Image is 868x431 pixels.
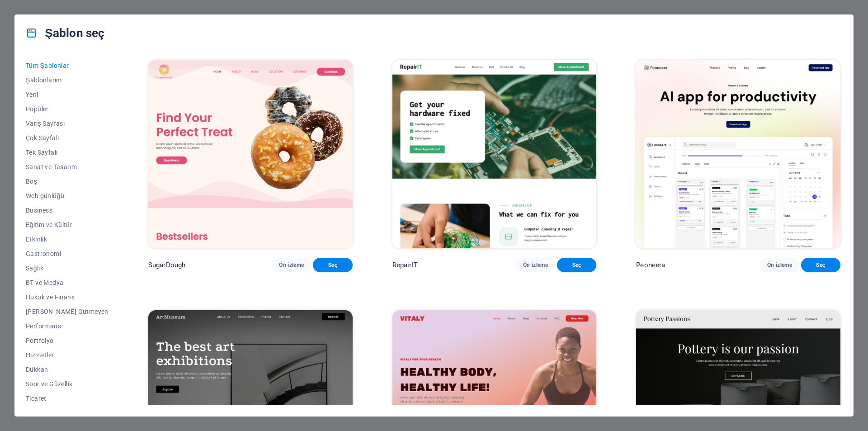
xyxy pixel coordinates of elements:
span: Popüler [26,105,108,113]
img: RepairIT [392,60,597,248]
span: Seç [320,261,345,269]
button: Seç [313,258,352,272]
span: Yeni [26,91,108,98]
img: SugarDough [148,60,353,248]
span: Çok Sayfalı [26,134,108,142]
span: Tüm Şablonlar [26,62,108,69]
span: Ön izleme [767,261,792,269]
span: Eğitim ve Kültür [26,221,108,228]
button: Web günlüğü [26,189,108,203]
button: Tüm Şablonlar [26,58,108,73]
span: Ön izleme [279,261,304,269]
button: Şablonlarım [26,73,108,87]
span: Şablonlarım [26,76,108,84]
button: Etkinlik [26,232,108,246]
span: Hizmetler [26,351,108,359]
span: Portfolyo [26,337,108,344]
button: Tek Sayfalı [26,145,108,160]
button: Hizmetler [26,348,108,362]
span: Hukuk ve Finans [26,294,108,301]
span: Seç [808,261,833,269]
span: [PERSON_NAME] Gütmeyen [26,308,108,315]
button: Performans [26,319,108,333]
button: Ön izleme [760,258,799,272]
span: Ön izleme [523,261,548,269]
span: Web günlüğü [26,192,108,199]
span: Business [26,207,108,214]
span: BT ve Medya [26,279,108,286]
button: Ön izleme [272,258,311,272]
span: Tek Sayfalı [26,149,108,156]
button: Boş [26,174,108,189]
span: Seç [564,261,589,269]
span: Varış Sayfası [26,120,108,127]
button: BT ve Medya [26,275,108,290]
span: Gastronomi [26,250,108,257]
button: Sağlık [26,261,108,275]
button: Dükkan [26,362,108,377]
button: Yeni [26,87,108,102]
button: Çok Sayfalı [26,131,108,145]
button: Seç [557,258,596,272]
span: Performans [26,322,108,330]
button: Sanat ve Tasarım [26,160,108,174]
h4: Şablon seç [26,26,104,40]
button: Seç [801,258,840,272]
button: Portfolyo [26,333,108,348]
button: Gastronomi [26,246,108,261]
button: Business [26,203,108,218]
button: Ticaret [26,391,108,406]
button: Eğitim ve Kültür [26,218,108,232]
p: Peoneera [636,260,665,270]
span: Dükkan [26,366,108,373]
p: RepairIT [392,260,418,270]
span: Sanat ve Tasarım [26,163,108,171]
span: Ticaret [26,395,108,402]
p: SugarDough [148,260,185,270]
button: Ön izleme [516,258,555,272]
span: Boş [26,178,108,185]
button: Hukuk ve Finans [26,290,108,304]
img: Peoneera [636,60,840,248]
span: Etkinlik [26,236,108,243]
button: Varış Sayfası [26,116,108,131]
span: Sağlık [26,265,108,272]
button: Spor ve Güzellik [26,377,108,391]
button: [PERSON_NAME] Gütmeyen [26,304,108,319]
button: Popüler [26,102,108,116]
span: Spor ve Güzellik [26,380,108,388]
